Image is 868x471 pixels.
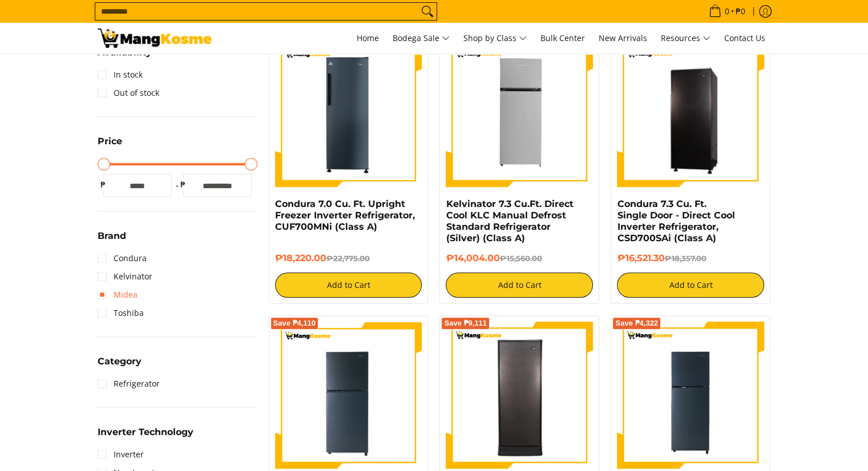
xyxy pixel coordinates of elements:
img: Condura 7.0 Cu. Ft. Upright Freezer Inverter Refrigerator, CUF700MNi (Class A) [275,40,422,187]
a: Shop by Class [458,23,532,54]
a: Bodega Sale [387,23,455,54]
summary: Open [98,48,152,66]
span: New Arrivals [599,33,647,43]
h6: ₱14,004.00 [446,253,593,264]
summary: Open [98,428,193,445]
summary: Open [98,357,142,375]
h6: ₱16,521.30 [617,253,764,264]
img: Bodega Sale Refrigerator l Mang Kosme: Home Appliances Warehouse Sale [98,29,212,48]
a: Condura 7.3 Cu. Ft. Single Door - Direct Cool Inverter Refrigerator, CSD700SAi (Class A) [617,198,734,243]
button: Add to Cart [446,273,593,298]
a: New Arrivals [593,23,653,54]
a: Refrigerator [98,375,160,393]
img: Condura 7.3 Cu. Ft. Single Door - Direct Cool Inverter Refrigerator, CSD700SAi (Class A) [617,42,764,185]
button: Search [418,3,437,20]
a: Condura [98,249,147,267]
span: Bulk Center [540,33,585,43]
a: Inverter [98,445,144,464]
span: Resources [661,31,710,46]
summary: Open [98,232,126,249]
a: Bulk Center [535,23,591,54]
summary: Open [98,137,122,155]
span: ₱ [177,179,189,190]
a: Toshiba [98,304,144,322]
del: ₱15,560.00 [499,254,542,263]
a: Kelvinator 7.3 Cu.Ft. Direct Cool KLC Manual Defrost Standard Refrigerator (Silver) (Class A) [446,198,573,243]
span: Save ₱9,111 [444,320,487,327]
a: Home [351,23,385,54]
img: Kelvinator 7.3 Cu.Ft. Direct Cool KLC Manual Defrost Standard Refrigerator (Silver) (Class A) [446,40,593,187]
a: Midea [98,286,138,304]
del: ₱18,357.00 [664,254,706,263]
span: Shop by Class [463,31,527,46]
span: Home [357,33,379,43]
button: Add to Cart [617,273,764,298]
h6: ₱18,220.00 [275,253,422,264]
span: Price [98,137,122,146]
a: Resources [655,23,716,54]
span: ₱0 [734,7,747,15]
a: Out of stock [98,84,159,102]
span: 0 [723,7,731,15]
span: ₱ [98,179,109,190]
span: Save ₱4,322 [615,320,658,327]
span: Save ₱4,110 [273,320,316,327]
a: Contact Us [718,23,771,54]
a: Kelvinator [98,267,152,286]
a: Condura 7.0 Cu. Ft. Upright Freezer Inverter Refrigerator, CUF700MNi (Class A) [275,198,415,232]
img: Condura 9.2 Cu.Ft. No Frost, Top Freezer Inverter Refrigerator, Midnight Slate Gray CTF98i (Class A) [617,322,764,469]
nav: Main Menu [223,23,771,54]
del: ₱22,775.00 [326,254,370,263]
a: In stock [98,66,143,84]
img: Condura 7.7 Cu. Ft. Single Door Direct Cool Inverter, Steel Gray, CSD231SAi (Class B) [446,323,593,467]
span: Category [98,357,142,366]
span: Brand [98,232,126,241]
span: Contact Us [724,33,765,43]
img: Condura 8.2 Cu.Ft. No Frost, Top Freezer Inverter Refrigerator, Midnight Slate Gray CTF88i (Class A) [275,322,422,469]
button: Add to Cart [275,273,422,298]
span: Bodega Sale [393,31,450,46]
span: Availability [98,48,152,57]
span: • [705,5,749,18]
span: Inverter Technology [98,428,193,437]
